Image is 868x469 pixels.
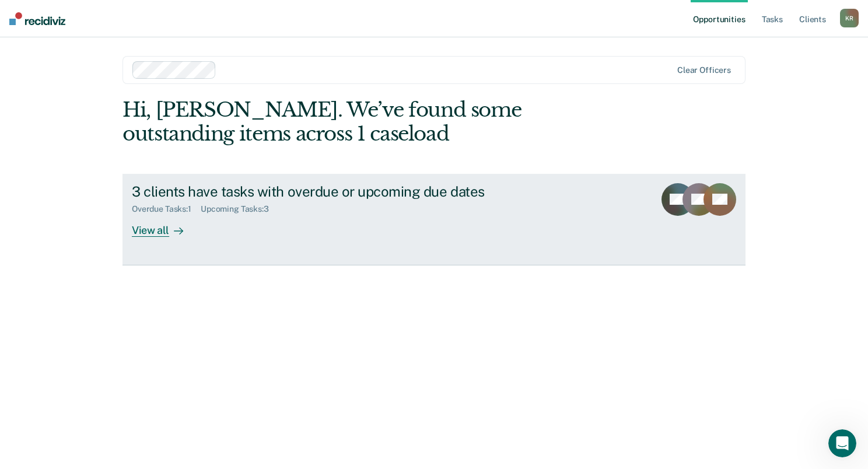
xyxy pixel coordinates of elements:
[132,204,201,214] div: Overdue Tasks : 1
[828,429,856,457] iframe: Intercom live chat
[123,98,621,146] div: Hi, [PERSON_NAME]. We’ve found some outstanding items across 1 caseload
[840,9,859,27] button: KR
[123,174,745,265] a: 3 clients have tasks with overdue or upcoming due datesOverdue Tasks:1Upcoming Tasks:3View all
[201,204,278,214] div: Upcoming Tasks : 3
[677,65,731,75] div: Clear officers
[132,183,541,200] div: 3 clients have tasks with overdue or upcoming due dates
[9,12,65,25] img: Recidiviz
[132,214,197,237] div: View all
[840,9,859,27] div: K R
